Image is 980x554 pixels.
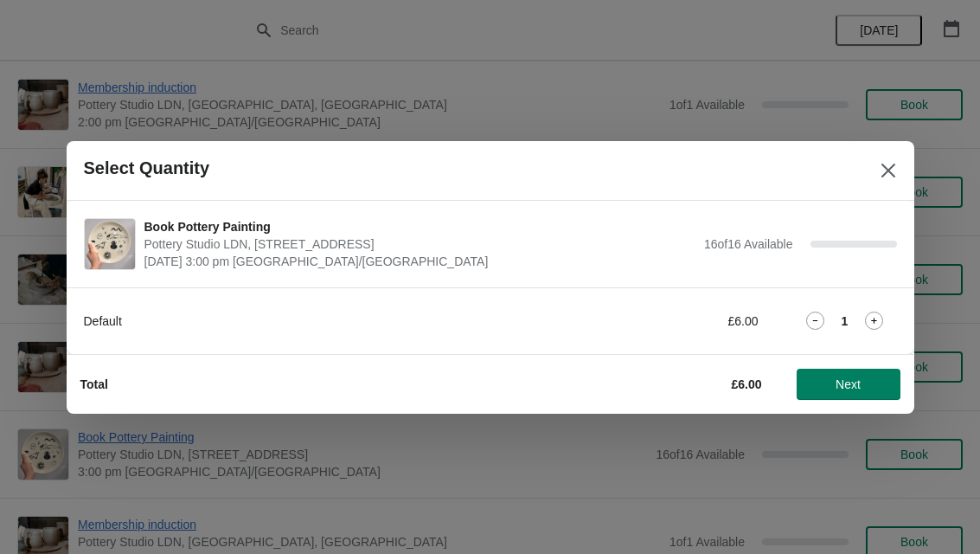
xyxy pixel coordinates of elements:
button: Next [797,369,900,400]
strong: £6.00 [731,377,761,391]
strong: Total [80,377,108,391]
strong: 1 [842,312,849,330]
div: Default [84,312,564,330]
span: [DATE] 3:00 pm [GEOGRAPHIC_DATA]/[GEOGRAPHIC_DATA] [144,253,695,270]
h2: Select Quantity [84,158,210,178]
img: Book Pottery Painting | Pottery Studio LDN, Unit 1.3, Building A4, 10 Monro Way, London, SE10 0EJ... [85,219,135,269]
div: £6.00 [599,312,759,330]
span: Next [836,377,861,391]
span: Book Pottery Painting [144,218,695,235]
button: Close [873,155,904,186]
span: Pottery Studio LDN, [STREET_ADDRESS] [144,235,695,253]
span: 16 of 16 Available [704,237,793,251]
